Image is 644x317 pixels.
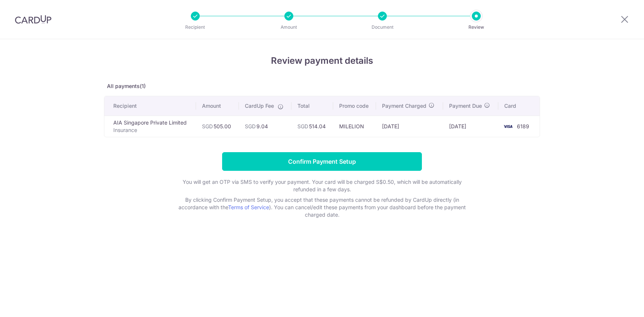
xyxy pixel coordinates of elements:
[104,116,196,137] td: AIA Singapore Private Limited
[15,15,51,24] img: CardUp
[104,82,540,90] p: All payments(1)
[376,116,443,137] td: [DATE]
[517,123,529,129] span: 6189
[104,96,196,116] th: Recipient
[333,96,376,116] th: Promo code
[245,123,256,129] span: SGD
[261,23,316,31] p: Amount
[291,96,333,116] th: Total
[173,196,471,219] p: By clicking Confirm Payment Setup, you accept that these payments cannot be refunded by CardUp di...
[228,204,269,210] a: Terms of Service
[355,23,410,31] p: Document
[291,116,333,137] td: 514.04
[168,23,223,31] p: Recipient
[443,116,498,137] td: [DATE]
[382,102,426,110] span: Payment Charged
[173,178,471,193] p: You will get an OTP via SMS to verify your payment. Your card will be charged S$0.50, which will ...
[202,123,213,129] span: SGD
[596,295,637,313] iframe: Opens a widget where you can find more information
[222,152,422,171] input: Confirm Payment Setup
[333,116,376,137] td: MILELION
[245,102,274,110] span: CardUp Fee
[113,126,190,134] p: Insurance
[297,123,308,129] span: SGD
[196,116,239,137] td: 505.00
[449,23,504,31] p: Review
[501,122,515,131] img: <span class="translation_missing" title="translation missing: en.account_steps.new_confirm_form.b...
[498,96,540,116] th: Card
[104,54,540,68] h4: Review payment details
[196,96,239,116] th: Amount
[239,116,291,137] td: 9.04
[449,102,482,110] span: Payment Due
